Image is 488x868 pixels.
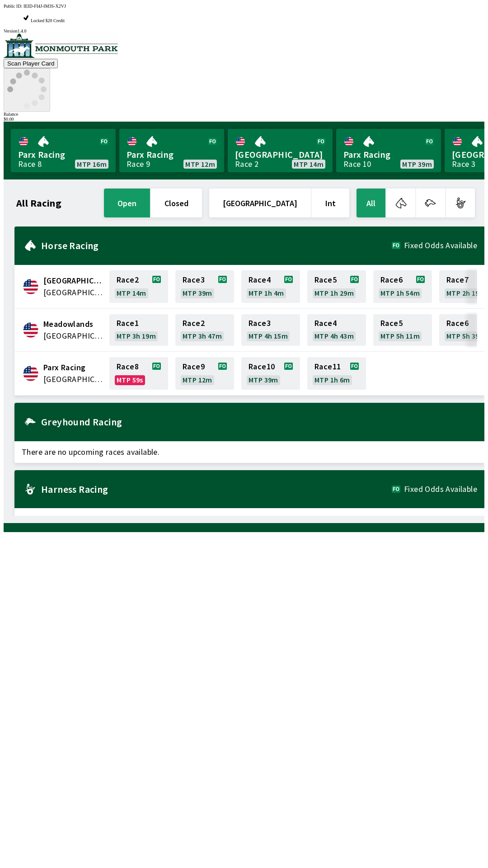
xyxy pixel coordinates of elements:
[307,357,366,390] a: Race11MTP 1h 6m
[314,363,341,370] span: Race 11
[249,332,288,340] span: MTP 4h 15m
[336,129,441,172] a: Parx RacingRace 10MTP 39m
[175,357,234,390] a: Race9MTP 12m
[185,160,215,168] span: MTP 12m
[4,59,58,68] button: Scan Player Card
[314,376,350,383] span: MTP 1h 6m
[235,149,325,160] span: [GEOGRAPHIC_DATA]
[104,189,150,217] button: open
[117,289,146,297] span: MTP 14m
[41,486,392,493] h2: Harness Racing
[380,320,403,327] span: Race 5
[4,33,118,58] img: venue logo
[175,270,234,303] a: Race3MTP 39m
[183,363,205,370] span: Race 9
[402,160,432,168] span: MTP 39m
[77,160,107,168] span: MTP 16m
[151,189,202,217] button: closed
[4,28,484,33] div: Version 1.4.0
[373,314,432,346] a: Race5MTP 5h 11m
[41,242,392,249] h2: Horse Racing
[127,149,217,160] span: Parx Racing
[43,373,104,385] span: United States
[43,287,104,298] span: United States
[446,320,469,327] span: Race 6
[307,314,366,346] a: Race4MTP 4h 43m
[14,508,484,530] span: There are no upcoming races available.
[4,4,484,9] div: Public ID:
[343,149,434,160] span: Parx Racing
[314,332,354,340] span: MTP 4h 43m
[249,276,271,283] span: Race 4
[117,332,156,340] span: MTP 3h 19m
[294,160,324,168] span: MTP 14m
[241,357,300,390] a: Race10MTP 39m
[117,363,139,370] span: Race 8
[183,376,212,383] span: MTP 12m
[380,276,403,283] span: Race 6
[241,314,300,346] a: Race3MTP 4h 15m
[343,160,371,168] div: Race 10
[43,330,104,342] span: United States
[18,149,108,160] span: Parx Racing
[127,160,150,168] div: Race 9
[452,160,475,168] div: Race 3
[314,289,354,297] span: MTP 1h 29m
[11,129,116,172] a: Parx RacingRace 8MTP 16m
[314,276,337,283] span: Race 5
[23,4,66,9] span: IEID-FI4J-IM3S-X2VJ
[43,362,104,373] span: Parx Racing
[117,320,139,327] span: Race 1
[312,189,349,217] button: Int
[380,332,420,340] span: MTP 5h 11m
[235,160,258,168] div: Race 2
[404,486,477,493] span: Fixed Odds Available
[41,418,477,425] h2: Greyhound Racing
[249,320,271,327] span: Race 3
[109,270,168,303] a: Race2MTP 14m
[183,332,222,340] span: MTP 3h 47m
[249,376,278,383] span: MTP 39m
[4,112,484,117] div: Balance
[117,376,143,383] span: MTP 59s
[446,332,486,340] span: MTP 5h 39m
[209,189,311,217] button: [GEOGRAPHIC_DATA]
[380,289,420,297] span: MTP 1h 54m
[249,289,284,297] span: MTP 1h 4m
[241,270,300,303] a: Race4MTP 1h 4m
[109,357,168,390] a: Race8MTP 59s
[446,276,469,283] span: Race 7
[109,314,168,346] a: Race1MTP 3h 19m
[183,320,205,327] span: Race 2
[16,199,61,207] h1: All Racing
[228,129,333,172] a: [GEOGRAPHIC_DATA]Race 2MTP 14m
[183,289,212,297] span: MTP 39m
[119,129,224,172] a: Parx RacingRace 9MTP 12m
[249,363,275,370] span: Race 10
[14,441,484,463] span: There are no upcoming races available.
[446,289,486,297] span: MTP 2h 19m
[31,18,65,23] span: Locked $20 Credit
[117,276,139,283] span: Race 2
[373,270,432,303] a: Race6MTP 1h 54m
[307,270,366,303] a: Race5MTP 1h 29m
[404,242,477,249] span: Fixed Odds Available
[183,276,205,283] span: Race 3
[43,275,104,287] span: Fairmount Park
[43,318,104,330] span: Meadowlands
[357,189,385,217] button: All
[314,320,337,327] span: Race 4
[4,117,484,122] div: $ 0.00
[18,160,42,168] div: Race 8
[175,314,234,346] a: Race2MTP 3h 47m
